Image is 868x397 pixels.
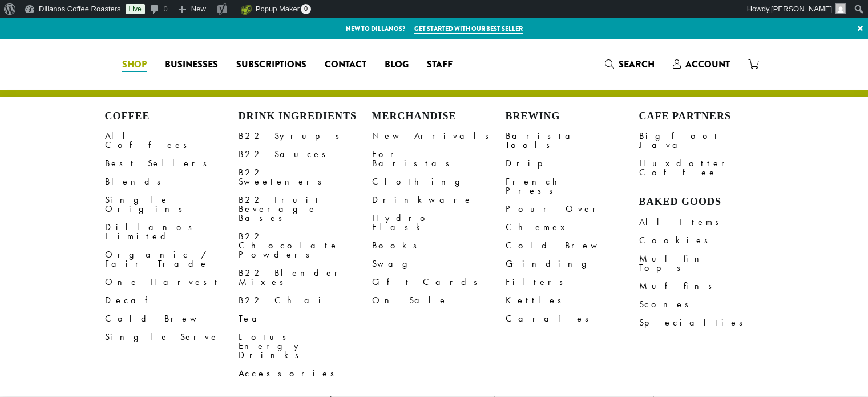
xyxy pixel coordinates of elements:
[385,58,409,72] span: Blog
[372,173,506,191] a: Clothing
[506,310,639,328] a: Carafes
[239,364,372,383] a: Accessories
[372,145,506,173] a: For Baristas
[239,264,372,291] a: B22 Blender Mixes
[113,55,156,74] a: Shop
[506,218,639,236] a: Chemex
[506,255,639,273] a: Grinding
[372,236,506,255] a: Books
[105,154,239,173] a: Best Sellers
[372,110,506,123] h4: Merchandise
[105,291,239,310] a: Decaf
[105,173,239,191] a: Blends
[639,154,773,182] a: Huxdotter Coffee
[372,291,506,310] a: On Sale
[639,277,773,295] a: Muffins
[639,213,773,231] a: All Items
[239,145,372,163] a: B22 Sauces
[239,127,372,145] a: B22 Syrups
[239,110,372,123] h4: Drink Ingredients
[771,5,832,13] span: [PERSON_NAME]
[506,127,639,154] a: Barista Tools
[639,110,773,123] h4: Cafe Partners
[105,273,239,291] a: One Harvest
[506,273,639,291] a: Filters
[325,58,366,72] span: Contact
[372,255,506,273] a: Swag
[506,173,639,200] a: French Press
[236,58,306,72] span: Subscriptions
[596,55,664,74] a: Search
[639,295,773,314] a: Scones
[239,310,372,328] a: Tea
[105,310,239,328] a: Cold Brew
[853,18,868,39] a: ×
[639,231,773,250] a: Cookies
[506,110,639,123] h4: Brewing
[239,191,372,227] a: B22 Fruit Beverage Bases
[372,273,506,291] a: Gift Cards
[239,163,372,191] a: B22 Sweeteners
[427,58,453,72] span: Staff
[105,246,239,273] a: Organic / Fair Trade
[619,58,655,71] span: Search
[506,154,639,173] a: Drip
[126,4,145,14] a: Live
[122,58,147,72] span: Shop
[105,127,239,154] a: All Coffees
[639,127,773,154] a: Bigfoot Java
[105,110,239,123] h4: Coffee
[105,328,239,346] a: Single Serve
[506,236,639,255] a: Cold Brew
[414,24,523,34] a: Get started with our best seller
[239,291,372,310] a: B22 Chai
[418,55,462,74] a: Staff
[372,127,506,145] a: New Arrivals
[105,218,239,246] a: Dillanos Limited
[239,328,372,364] a: Lotus Energy Drinks
[685,58,730,71] span: Account
[639,314,773,332] a: Specialties
[639,196,773,208] h4: Baked Goods
[639,250,773,277] a: Muffin Tops
[165,58,218,72] span: Businesses
[105,191,239,218] a: Single Origins
[506,200,639,218] a: Pour Over
[372,191,506,209] a: Drinkware
[301,4,311,14] span: 0
[239,227,372,264] a: B22 Chocolate Powders
[506,291,639,310] a: Kettles
[372,209,506,236] a: Hydro Flask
